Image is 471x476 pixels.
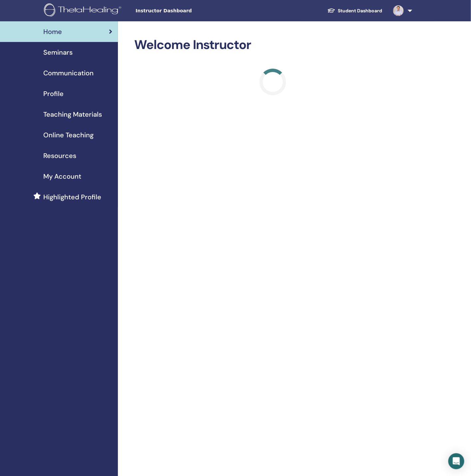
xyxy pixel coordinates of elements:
img: default.jpg [393,5,404,16]
h2: Welcome Instructor [135,37,411,53]
span: Instructor Dashboard [136,7,235,14]
div: Open Intercom Messenger [448,453,464,469]
span: Highlighted Profile [43,192,101,202]
span: My Account [43,171,81,181]
a: Student Dashboard [322,5,388,17]
span: Teaching Materials [43,109,102,119]
span: Profile [43,89,64,99]
img: logo.png [44,3,124,18]
img: graduation-cap-white.svg [327,8,335,13]
span: Home [43,27,62,37]
span: Online Teaching [43,130,94,140]
span: Seminars [43,47,73,57]
span: Resources [43,151,76,161]
span: Communication [43,68,94,78]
